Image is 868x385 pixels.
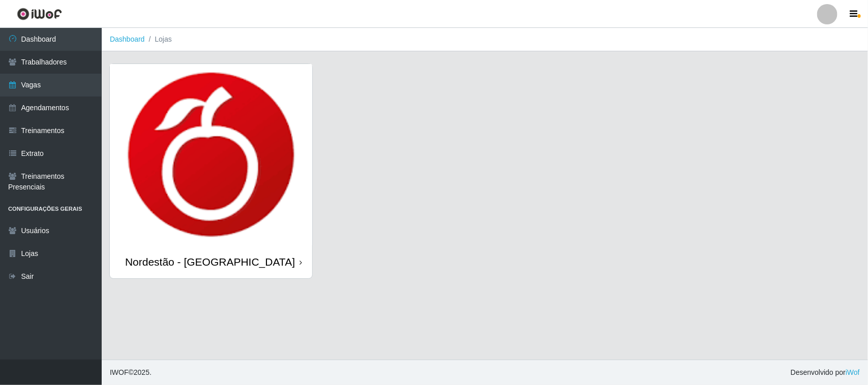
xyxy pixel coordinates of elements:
[125,255,295,268] div: Nordestão - [GEOGRAPHIC_DATA]
[846,368,860,376] a: iWof
[110,367,152,378] span: © 2025 .
[145,34,172,45] li: Lojas
[110,64,312,245] img: cardImg
[110,368,129,376] span: IWOF
[102,28,868,51] nav: breadcrumb
[791,367,860,378] span: Desenvolvido por
[110,64,312,278] a: Nordestão - [GEOGRAPHIC_DATA]
[110,35,145,43] a: Dashboard
[17,8,62,20] img: CoreUI Logo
